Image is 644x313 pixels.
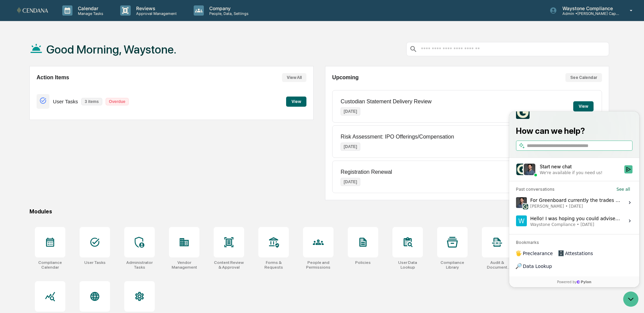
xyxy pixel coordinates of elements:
span: [PERSON_NAME] [21,92,55,98]
p: [DATE] [341,178,360,186]
a: 🖐️Preclearance [4,136,46,148]
p: Waystone Compliance [557,5,620,11]
div: Policies [355,260,371,265]
div: Compliance Calendar [35,260,65,270]
span: Pylon [67,168,82,173]
p: Approval Management [131,11,180,16]
p: Risk Assessment: IPO Offerings/Compensation [341,134,454,140]
button: See all [105,74,123,82]
span: • [67,110,70,116]
img: Dave Feldman [7,86,18,97]
button: View All [282,73,306,82]
div: We're available if you need us! [30,59,93,64]
img: Waystone Compliance [7,104,18,115]
img: 4531339965365_218c74b014194aa58b9b_72.jpg [14,52,26,64]
div: Forms & Requests [258,260,289,270]
div: Content Review & Approval [214,260,244,270]
p: Reviews [131,5,180,11]
div: Vendor Management [169,260,199,270]
div: 🖐️ [7,139,12,145]
p: Overdue [106,98,129,105]
p: Admin • [PERSON_NAME] Capital [557,11,620,16]
a: Powered byPylon [48,168,82,173]
button: See Calendar [565,73,602,82]
div: Audit & Document Logs [482,260,512,270]
span: Attestations [56,139,84,145]
p: Calendar [72,5,107,11]
div: Start new chat [30,52,111,59]
p: How can we help? [7,14,123,25]
p: [DATE] [341,107,360,116]
a: 🗄️Attestations [46,136,87,148]
p: Custodian Statement Delivery Review [341,99,432,105]
button: View [286,97,306,107]
iframe: Open customer support [622,291,641,309]
span: • [56,92,59,98]
div: Administrator Tasks [124,260,155,270]
p: People, Data, Settings [204,11,252,16]
p: User Tasks [53,99,78,104]
div: People and Permissions [303,260,334,270]
p: 3 items [81,98,102,105]
h1: Good Morning, Waystone. [46,43,176,56]
div: Compliance Library [437,260,468,270]
a: 🔎Data Lookup [4,149,45,161]
p: Manage Tasks [72,11,107,16]
div: User Tasks [84,260,106,265]
iframe: Customer support window [509,111,639,287]
div: User Data Lookup [392,260,423,270]
img: 1746055101610-c473b297-6a78-478c-a979-82029cc54cd1 [14,92,19,98]
div: Past conversations [7,75,45,81]
span: Waystone Compliance [21,110,66,116]
span: Data Lookup [14,151,43,158]
p: [DATE] [341,143,360,151]
img: 1746055101610-c473b297-6a78-478c-a979-82029cc54cd1 [7,52,19,64]
div: Modules [29,208,609,215]
span: [DATE] [71,110,85,116]
span: Preclearance [14,139,44,145]
div: 🔎 [7,152,12,158]
span: [DATE] [60,92,74,98]
h2: Action Items [37,75,69,81]
h2: Upcoming [332,75,359,81]
img: logo [16,5,49,15]
button: Start new chat [115,54,123,62]
p: Company [204,5,252,11]
button: View [573,101,594,111]
p: Registration Renewal [341,169,392,175]
div: 🗄️ [49,139,55,145]
a: View [286,98,306,104]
